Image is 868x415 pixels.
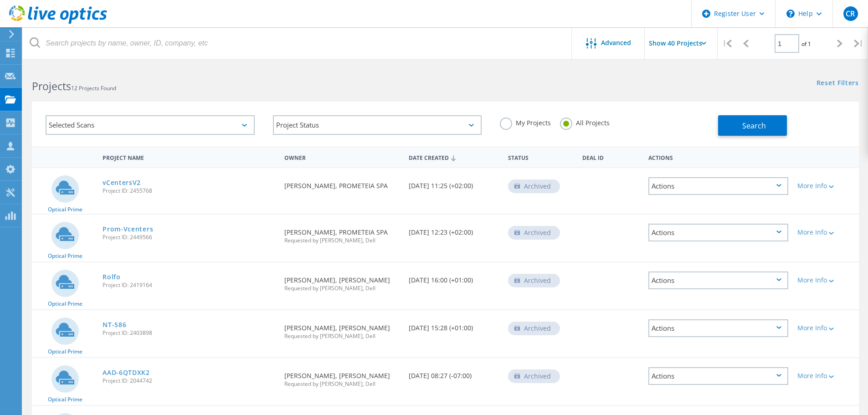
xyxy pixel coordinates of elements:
[508,369,560,383] div: Archived
[71,84,116,92] span: 12 Projects Found
[797,229,854,236] div: More Info
[797,373,854,379] div: More Info
[508,322,560,335] div: Archived
[601,40,631,46] span: Advanced
[742,121,766,131] span: Search
[48,301,82,307] span: Optical Prime
[648,272,788,289] div: Actions
[103,179,141,186] a: vCentersV2
[508,179,560,193] div: Archived
[284,381,399,387] span: Requested by [PERSON_NAME], Dell
[801,40,811,48] span: of 1
[103,369,150,376] a: AAD-6QTDXK2
[797,277,854,283] div: More Info
[648,319,788,337] div: Actions
[849,27,868,60] div: |
[797,183,854,189] div: More Info
[23,27,572,59] input: Search projects by name, owner, ID, company, etc
[103,188,275,194] span: Project ID: 2455768
[9,19,107,26] a: Live Optics Dashboard
[280,358,404,396] div: [PERSON_NAME], [PERSON_NAME]
[103,282,275,288] span: Project ID: 2419164
[560,118,610,126] label: All Projects
[648,224,788,241] div: Actions
[32,79,71,93] b: Projects
[508,274,560,287] div: Archived
[644,149,793,165] div: Actions
[404,358,503,388] div: [DATE] 08:27 (-07:00)
[48,397,82,402] span: Optical Prime
[718,115,787,136] button: Search
[103,322,126,328] a: NT-586
[98,149,280,165] div: Project Name
[500,118,551,126] label: My Projects
[404,215,503,245] div: [DATE] 12:23 (+02:00)
[48,349,82,354] span: Optical Prime
[103,274,121,280] a: Rolfo
[503,149,578,165] div: Status
[103,378,275,384] span: Project ID: 2044742
[280,168,404,198] div: [PERSON_NAME], PROMETEIA SPA
[648,367,788,385] div: Actions
[404,149,503,166] div: Date Created
[103,235,275,240] span: Project ID: 2449566
[817,80,859,87] a: Reset Filters
[648,177,788,195] div: Actions
[404,168,503,198] div: [DATE] 11:25 (+02:00)
[404,262,503,292] div: [DATE] 16:00 (+01:00)
[103,226,153,232] a: Prom-Vcenters
[786,10,795,18] svg: \n
[273,115,482,135] div: Project Status
[284,333,399,339] span: Requested by [PERSON_NAME], Dell
[284,238,399,243] span: Requested by [PERSON_NAME], Dell
[48,207,82,212] span: Optical Prime
[404,310,503,340] div: [DATE] 15:28 (+01:00)
[280,262,404,300] div: [PERSON_NAME], [PERSON_NAME]
[103,330,275,336] span: Project ID: 2403898
[508,226,560,240] div: Archived
[797,325,854,331] div: More Info
[280,215,404,252] div: [PERSON_NAME], PROMETEIA SPA
[46,115,255,135] div: Selected Scans
[284,286,399,291] span: Requested by [PERSON_NAME], Dell
[846,10,855,17] span: CR
[280,149,404,165] div: Owner
[280,310,404,348] div: [PERSON_NAME], [PERSON_NAME]
[48,253,82,259] span: Optical Prime
[578,149,644,165] div: Deal Id
[718,27,736,60] div: |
